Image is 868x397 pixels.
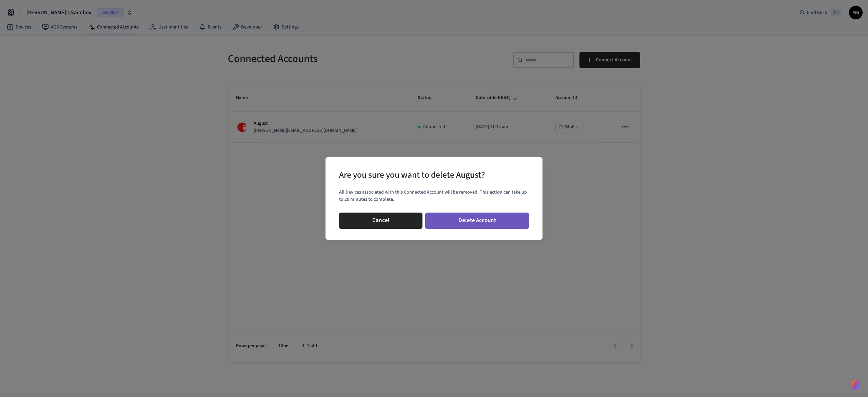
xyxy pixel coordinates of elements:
[339,168,485,182] div: Are you sure you want to delete ?
[425,213,529,229] button: Delete Account
[852,379,860,390] img: SeamLogoGradient.69752ec5.svg
[456,169,481,181] span: August
[339,213,422,229] button: Cancel
[339,189,529,203] p: All Devices associated with this Connected Account will be removed. This action can take up to 20...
